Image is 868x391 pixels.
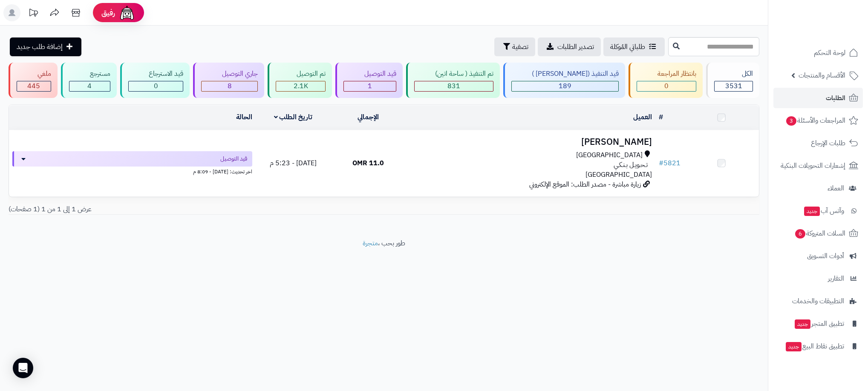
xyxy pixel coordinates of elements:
div: 189 [512,81,619,91]
a: بانتظار المراجعة 0 [627,63,704,98]
div: 8 [202,81,257,91]
a: الكل3531 [704,63,761,98]
a: طلباتي المُوكلة [603,37,665,56]
div: 0 [637,81,696,91]
span: رفيق [101,8,115,18]
div: قيد التوصيل [343,69,396,79]
span: 2.1K [294,81,308,91]
div: اخر تحديث: [DATE] - 8:09 م [12,167,252,175]
a: التقارير [773,268,863,289]
span: 0 [154,81,158,91]
a: # [659,112,663,122]
a: تم التنفيذ ( ساحة اتين) 831 [404,63,502,98]
div: 4 [69,81,110,91]
a: متجرة [363,238,378,248]
a: جاري التوصيل 8 [191,63,266,98]
div: مسترجع [69,69,110,79]
div: تم التوصيل [276,69,326,79]
span: جديد [795,319,810,329]
a: إشعارات التحويلات البنكية [773,155,863,176]
a: تحديثات المنصة [23,4,44,23]
a: تصدير الطلبات [538,37,601,56]
a: تطبيق المتجرجديد [773,313,863,334]
span: طلبات الإرجاع [811,137,845,149]
a: تم التوصيل 2.1K [266,63,334,98]
span: لوحة التحكم [814,47,845,59]
a: قيد التنفيذ ([PERSON_NAME] ) 189 [502,63,627,98]
span: وآتس آب [803,205,844,217]
div: 1 [344,81,396,91]
a: تطبيق نقاط البيعجديد [773,336,863,356]
span: أدوات التسويق [807,250,844,262]
span: 1 [368,81,372,91]
span: جديد [786,342,802,351]
span: طلباتي المُوكلة [610,42,645,52]
span: تصدير الطلبات [557,42,594,52]
img: ai-face.png [118,4,136,21]
a: #5821 [659,158,681,168]
span: 4 [87,81,92,91]
span: 3 [786,116,796,126]
span: 8 [228,81,232,91]
a: تاريخ الطلب [274,112,313,122]
a: وآتس آبجديد [773,201,863,221]
span: تطبيق المتجر [794,318,844,330]
span: تطبيق نقاط البيع [785,340,844,352]
button: تصفية [494,37,535,56]
a: السلات المتروكة6 [773,223,863,244]
span: [GEOGRAPHIC_DATA] [576,150,643,160]
span: [DATE] - 5:23 م [270,158,317,168]
div: تم التنفيذ ( ساحة اتين) [414,69,493,79]
a: الإجمالي [358,112,379,122]
a: لوحة التحكم [773,43,863,63]
a: العملاء [773,178,863,198]
span: الطلبات [826,92,845,104]
span: 0 [664,81,669,91]
div: 0 [129,81,183,91]
div: Open Intercom Messenger [13,358,33,378]
span: إضافة طلب جديد [17,42,63,52]
a: إضافة طلب جديد [10,37,81,56]
div: بانتظار المراجعة [637,69,696,79]
div: الكل [714,69,753,79]
a: طلبات الإرجاع [773,133,863,153]
div: قيد التنفيذ ([PERSON_NAME] ) [511,69,619,79]
span: 831 [447,81,460,91]
span: المراجعات والأسئلة [785,115,845,126]
span: 189 [559,81,571,91]
span: إشعارات التحويلات البنكية [781,160,845,172]
span: تصفية [512,42,528,52]
a: قيد التوصيل 1 [334,63,404,98]
span: الأقسام والمنتجات [799,69,845,81]
span: السلات المتروكة [794,227,845,239]
div: جاري التوصيل [201,69,258,79]
a: أدوات التسويق [773,246,863,266]
h3: [PERSON_NAME] [409,137,652,147]
a: التطبيقات والخدمات [773,291,863,311]
span: زيارة مباشرة - مصدر الطلب: الموقع الإلكتروني [529,179,641,190]
a: مسترجع 4 [59,63,118,98]
a: ملغي 445 [7,63,59,98]
span: العملاء [828,182,844,194]
span: [GEOGRAPHIC_DATA] [585,170,652,180]
div: ملغي [17,69,51,79]
div: 2053 [276,81,325,91]
a: قيد الاسترجاع 0 [118,63,192,98]
span: # [659,158,663,168]
span: التطبيقات والخدمات [792,295,844,307]
span: تـحـويـل بـنـكـي [614,160,648,170]
a: الحالة [236,112,252,122]
span: التقارير [828,273,844,285]
span: 3531 [725,81,742,91]
a: العميل [633,112,652,122]
a: المراجعات والأسئلة3 [773,110,863,131]
div: قيد الاسترجاع [128,69,184,79]
div: 831 [415,81,493,91]
a: الطلبات [773,88,863,108]
div: 445 [17,81,51,91]
span: قيد التوصيل [220,155,247,163]
span: 445 [27,81,40,91]
span: 11.0 OMR [352,158,384,168]
div: عرض 1 إلى 1 من 1 (1 صفحات) [2,204,384,214]
span: جديد [804,207,820,216]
